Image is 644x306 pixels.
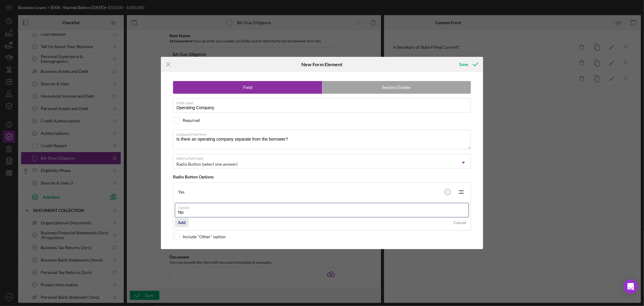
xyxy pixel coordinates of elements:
div: Add [178,218,186,227]
button: Save [453,58,483,70]
body: Rich Text Area. Press ALT-0 for help. [5,5,163,59]
div: Cancel [453,218,466,227]
label: Option [178,203,469,210]
h6: New Form Element [302,62,343,67]
div: Include "Other" option [183,234,226,239]
button: Add [175,218,189,227]
li: Google the Business Name, Business Owners and enter your findings [17,45,163,59]
div: Yes [178,190,442,194]
li: Check the name entered in Business Information Matches EXACTLY to the SOS filing. This informatio... [17,25,163,45]
li: If applicable, check that business filing registration with Secretary of State is current (link t... [17,5,163,25]
b: Radio Button Options [173,174,214,179]
div: Radio Button (select one answer) [176,162,238,167]
div: Required [183,118,200,123]
label: Section Divider [322,81,471,93]
textarea: Is there an operating company separate from the borrower? [173,130,471,149]
button: Cancel [450,218,469,227]
label: Field Label [176,99,471,105]
div: Save [459,58,468,70]
label: Field [173,81,322,93]
label: Optional Field Hint [176,130,471,137]
div: Open Intercom Messenger [623,279,638,294]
